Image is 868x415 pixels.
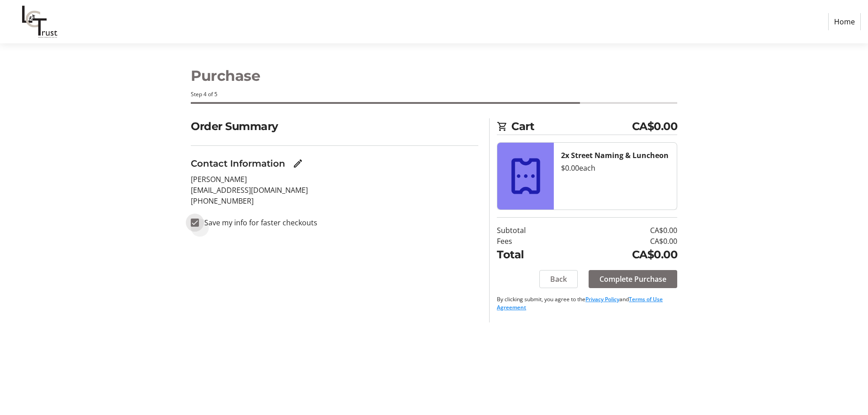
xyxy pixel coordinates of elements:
span: Complete Purchase [599,274,666,284]
td: CA$0.00 [567,247,677,263]
a: Terms of Use Agreement [497,295,663,311]
span: CA$0.00 [632,118,678,135]
div: Step 4 of 5 [191,90,677,98]
span: Back [550,274,567,284]
button: Back [539,270,578,288]
div: $0.00 each [561,163,670,173]
button: Complete Purchase [589,270,677,288]
p: [PHONE_NUMBER] [191,196,478,206]
img: LCT's Logo [7,4,71,40]
a: Home [828,13,861,30]
strong: 2x Street Naming & Luncheon [561,150,669,160]
p: [PERSON_NAME] [191,174,478,185]
td: CA$0.00 [567,236,677,247]
p: By clicking submit, you agree to the and [497,295,677,312]
button: Edit Contact Information [289,154,307,173]
td: Total [497,247,567,263]
td: Subtotal [497,225,567,236]
h3: Contact Information [191,157,285,170]
h2: Order Summary [191,118,478,135]
a: Privacy Policy [585,295,619,303]
td: CA$0.00 [567,225,677,236]
label: Save my info for faster checkouts [199,217,317,228]
p: [EMAIL_ADDRESS][DOMAIN_NAME] [191,185,478,196]
h1: Purchase [191,65,677,87]
td: Fees [497,236,567,247]
span: Cart [511,118,632,135]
